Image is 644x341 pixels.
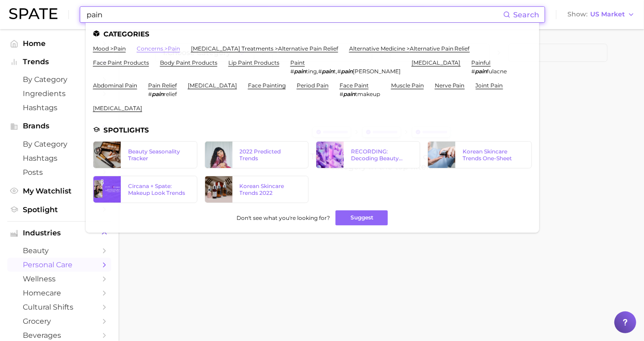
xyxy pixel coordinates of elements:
[7,165,111,179] a: Posts
[9,8,57,19] img: SPATE
[23,229,96,237] span: Industries
[335,210,388,225] button: Suggest
[297,82,329,89] a: period pain
[237,214,330,221] span: Don't see what you're looking for?
[7,314,111,328] a: grocery
[306,68,317,75] span: ting
[290,68,294,75] span: #
[7,286,111,300] a: homecare
[7,203,111,217] a: Spotlight
[412,59,461,66] a: [MEDICAL_DATA]
[93,105,142,112] a: [MEDICAL_DATA]
[128,148,190,162] div: Beauty Seasonality Tracker
[343,91,355,97] em: pain
[463,148,524,162] div: Korean Skincare Trends One-Sheet
[391,82,424,89] a: muscle pain
[7,101,111,115] a: Hashtags
[7,226,111,240] button: Industries
[188,82,237,89] a: [MEDICAL_DATA]
[93,45,126,52] a: mood >pain
[191,45,338,52] a: [MEDICAL_DATA] treatments >alternative pain relief
[164,91,177,97] span: relief
[23,331,96,340] span: beverages
[7,72,111,87] a: by Category
[205,141,309,168] a: 2022 Predicted Trends
[7,151,111,165] a: Hashtags
[93,82,137,89] a: abdominal pain
[205,176,309,203] a: Korean Skincare Trends 2022
[23,246,96,255] span: beauty
[513,10,539,19] span: Search
[228,59,279,66] a: lip paint products
[23,154,96,163] span: Hashtags
[290,68,401,75] div: , ,
[590,12,625,17] span: US Market
[23,260,96,269] span: personal care
[349,45,470,52] a: alternative medicine >alternative pain relief
[567,12,587,17] span: Show
[7,300,111,314] a: cultural shifts
[137,45,180,52] a: concerns >pain
[472,59,491,66] a: painful
[23,303,96,311] span: cultural shifts
[148,91,152,97] span: #
[23,168,96,177] span: Posts
[23,187,96,195] span: My Watchlist
[7,55,111,69] button: Trends
[487,68,507,75] span: fulacne
[351,148,412,162] div: RECORDING: Decoding Beauty Trends & Platform Dynamics on Google, TikTok & Instagram
[93,141,197,168] a: Beauty Seasonality Tracker
[86,7,503,22] input: Search here for a brand, industry, or ingredient
[7,36,111,51] a: Home
[294,68,306,75] em: pain
[340,82,369,89] a: face paint
[23,75,96,84] span: by Category
[337,68,341,75] span: #
[23,289,96,297] span: homecare
[322,68,334,75] em: pain
[23,205,96,214] span: Spotlight
[240,148,301,162] div: 2022 Predicted Trends
[472,68,475,75] span: #
[334,68,336,75] span: t
[565,9,637,20] button: ShowUS Market
[7,244,111,258] a: beauty
[248,82,286,89] a: face painting
[23,58,96,66] span: Trends
[7,184,111,198] a: My Watchlist
[152,91,164,97] em: pain
[93,126,532,134] li: Spotlights
[290,59,305,66] a: paint
[93,59,149,66] a: face paint products
[318,68,322,75] span: #
[148,82,177,89] a: pain relief
[435,82,465,89] a: nerve pain
[23,89,96,98] span: Ingredients
[475,68,487,75] em: pain
[160,59,217,66] a: body paint products
[316,141,420,168] a: RECORDING: Decoding Beauty Trends & Platform Dynamics on Google, TikTok & Instagram
[340,91,343,97] span: #
[7,119,111,133] button: Brands
[23,140,96,148] span: by Category
[7,87,111,101] a: Ingredients
[128,183,190,196] div: Circana + Spate: Makeup Look Trends
[476,82,503,89] a: joint pain
[7,137,111,151] a: by Category
[341,68,353,75] em: pain
[93,176,197,203] a: Circana + Spate: Makeup Look Trends
[23,275,96,283] span: wellness
[7,272,111,286] a: wellness
[355,91,380,97] span: tmakeup
[240,183,301,196] div: Korean Skincare Trends 2022
[23,122,96,130] span: Brands
[428,141,532,168] a: Korean Skincare Trends One-Sheet
[353,68,401,75] span: [PERSON_NAME]
[23,103,96,112] span: Hashtags
[23,317,96,326] span: grocery
[23,39,96,48] span: Home
[93,30,532,38] li: Categories
[7,258,111,272] a: personal care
